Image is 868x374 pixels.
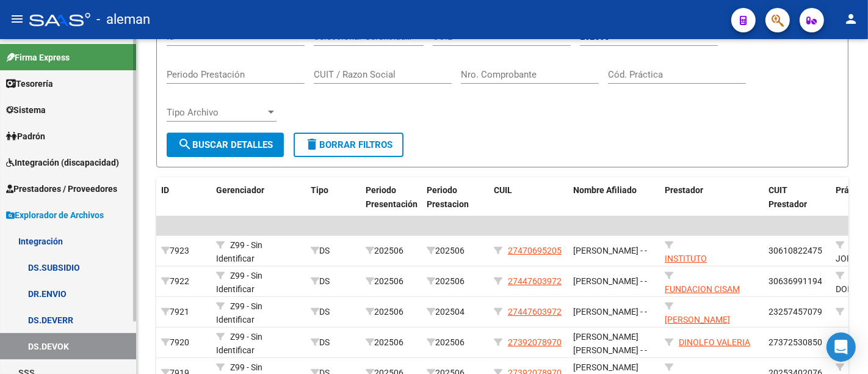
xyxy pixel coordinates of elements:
span: Prestador [665,185,703,195]
span: Explorador de Archivos [6,208,104,222]
div: Open Intercom Messenger [826,332,856,362]
div: 202506 [366,305,417,319]
span: Prestadores / Proveedores [6,182,117,196]
span: [PERSON_NAME] - - [573,246,647,255]
span: CUIT Prestador [769,185,807,209]
datatable-header-cell: ID [156,177,211,218]
span: Z99 - Sin Identificar [216,271,262,295]
div: 202506 [427,335,484,350]
span: [PERSON_NAME] - - [573,276,647,286]
mat-icon: delete [305,137,319,152]
div: 7921 [161,305,206,319]
span: Firma Express [6,51,70,64]
span: - aleman [96,6,150,33]
span: ID [161,185,169,195]
div: DS [311,335,356,350]
div: 202506 [427,274,484,288]
span: Borrar Filtros [305,139,392,150]
div: 7922 [161,274,206,288]
span: Z99 - Sin Identificar [216,301,262,325]
button: Buscar Detalles [167,133,284,157]
div: 202506 [366,335,417,350]
div: 202504 [427,305,484,319]
mat-icon: person [844,12,858,26]
span: 27372530850 [769,337,822,347]
span: FUNDACION CISAM CENTRO INVESTIGACIONES PARA LA SALUD MENTAL [665,284,740,350]
span: Sistema [6,103,46,117]
span: Buscar Detalles [178,139,273,150]
span: Z99 - Sin Identificar [216,240,262,264]
span: Tipo Archivo [167,107,266,118]
span: INSTITUTO [PERSON_NAME] SRL [665,254,747,277]
datatable-header-cell: Prestador [660,177,764,218]
datatable-header-cell: CUIT Prestador [764,177,831,218]
span: [PERSON_NAME] [PERSON_NAME] - - [573,332,647,356]
div: DS [311,274,356,288]
div: 7920 [161,335,206,350]
div: 202506 [427,244,484,258]
datatable-header-cell: Nombre Afiliado [568,177,660,218]
datatable-header-cell: Periodo Presentación [361,177,422,218]
span: 27447603972 [508,276,562,286]
div: DS [311,244,356,258]
datatable-header-cell: Tipo [306,177,361,218]
span: 30610822475 [769,246,822,255]
div: 202506 [366,274,417,288]
span: 27470695205 [508,246,562,255]
div: 7923 [161,244,206,258]
span: 30636991194 [769,276,822,286]
span: Gerenciador [216,185,264,195]
mat-icon: menu [10,12,24,26]
button: Borrar Filtros [294,133,403,157]
datatable-header-cell: Periodo Prestacion [422,177,489,218]
span: Tipo [311,185,328,195]
span: [PERSON_NAME] - - [573,307,647,317]
span: 27447603972 [508,307,562,317]
datatable-header-cell: CUIL [489,177,568,218]
div: DS [311,305,356,319]
div: 202506 [366,244,417,258]
mat-icon: search [178,137,192,152]
span: Padrón [6,130,45,143]
span: DINOLFO VALERIA [679,337,750,347]
span: Periodo Presentación [366,185,418,209]
span: [PERSON_NAME] [PERSON_NAME] [665,315,730,339]
span: Tesorería [6,77,53,90]
span: Nombre Afiliado [573,185,637,195]
span: Periodo Prestacion [427,185,469,209]
span: CUIL [494,185,512,195]
span: 23257457079 [769,307,822,317]
span: 27392078970 [508,337,562,347]
datatable-header-cell: Gerenciador [211,177,306,218]
span: Integración (discapacidad) [6,156,119,169]
span: Z99 - Sin Identificar [216,332,262,356]
span: Práctica [836,185,868,195]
